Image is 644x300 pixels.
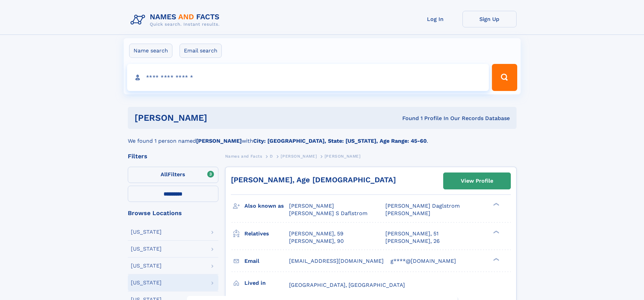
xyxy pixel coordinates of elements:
[492,202,500,207] div: ❯
[180,44,222,58] label: Email search
[492,64,517,91] button: Search Button
[289,210,367,216] span: [PERSON_NAME] S Daflstrom
[128,210,218,216] div: Browse Locations
[128,153,218,159] div: Filters
[244,228,289,239] h3: Relatives
[131,280,162,285] div: [US_STATE]
[127,64,489,91] input: search input
[385,237,440,245] a: [PERSON_NAME], 26
[131,229,162,235] div: [US_STATE]
[225,152,262,160] a: Names and Facts
[128,11,225,29] img: Logo Names and Facts
[289,237,344,245] a: [PERSON_NAME], 90
[244,200,289,212] h3: Also known as
[462,11,517,27] a: Sign Up
[461,173,493,189] div: View Profile
[128,167,218,183] label: Filters
[161,171,168,178] span: All
[281,154,317,159] span: [PERSON_NAME]
[385,230,438,237] a: [PERSON_NAME], 51
[253,138,427,144] b: City: [GEOGRAPHIC_DATA], State: [US_STATE], Age Range: 45-60
[244,277,289,289] h3: Lived in
[289,258,384,264] span: [EMAIL_ADDRESS][DOMAIN_NAME]
[131,263,162,269] div: [US_STATE]
[231,176,396,184] a: [PERSON_NAME], Age [DEMOGRAPHIC_DATA]
[196,138,242,144] b: [PERSON_NAME]
[492,230,500,234] div: ❯
[281,152,317,160] a: [PERSON_NAME]
[289,282,405,288] span: [GEOGRAPHIC_DATA], [GEOGRAPHIC_DATA]
[131,246,162,252] div: [US_STATE]
[492,257,500,261] div: ❯
[135,114,305,122] h1: [PERSON_NAME]
[289,203,334,209] span: [PERSON_NAME]
[129,44,172,58] label: Name search
[325,154,361,159] span: [PERSON_NAME]
[270,154,273,159] span: D
[444,173,510,189] a: View Profile
[385,210,430,216] span: [PERSON_NAME]
[408,11,462,27] a: Log In
[270,152,273,160] a: D
[305,115,510,122] div: Found 1 Profile In Our Records Database
[385,203,460,209] span: [PERSON_NAME] Daglstrom
[244,255,289,267] h3: Email
[289,230,343,237] a: [PERSON_NAME], 59
[128,129,517,145] div: We found 1 person named with .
